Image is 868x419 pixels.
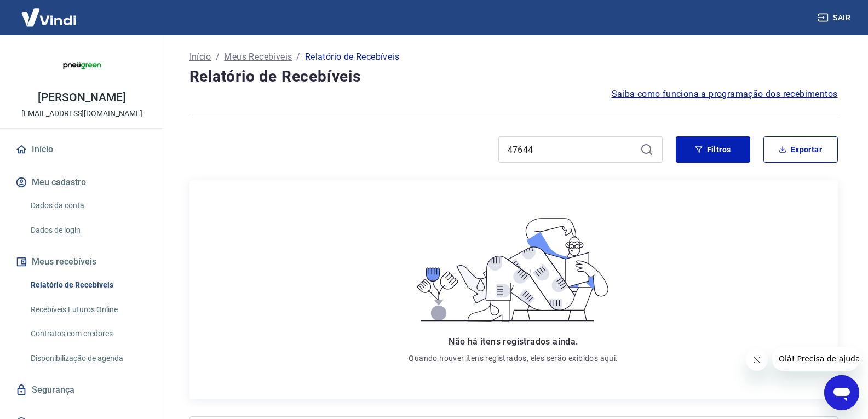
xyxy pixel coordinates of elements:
iframe: Fechar mensagem [746,349,768,371]
p: Relatório de Recebíveis [305,50,399,64]
p: / [296,50,300,64]
button: Sair [815,8,855,28]
p: [PERSON_NAME] [38,92,125,104]
a: Início [13,137,151,162]
button: Meus recebíveis [13,250,151,274]
a: Disponibilização de agenda [26,347,151,370]
a: Início [189,50,211,64]
input: Busque pelo número do pedido [508,141,636,158]
p: / [216,50,220,64]
button: Filtros [676,136,750,163]
a: Segurança [13,378,151,402]
button: Meu cadastro [13,170,151,194]
a: Contratos com credores [26,323,151,345]
span: Olá! Precisa de ajuda? [7,8,92,16]
p: [EMAIL_ADDRESS][DOMAIN_NAME] [21,108,142,119]
iframe: Botão para abrir a janela de mensagens [824,375,859,410]
img: 36b89f49-da00-4180-b331-94a16d7a18d9.jpeg [60,44,104,88]
a: Dados de login [26,219,151,242]
a: Relatório de Recebíveis [26,274,151,296]
button: Exportar [763,136,838,163]
img: Vindi [13,1,84,34]
a: Meus Recebíveis [224,50,292,64]
p: Quando houver itens registrados, eles serão exibidos aqui. [409,353,618,364]
h4: Relatório de Recebíveis [189,66,838,88]
a: Dados da conta [26,194,151,217]
iframe: Mensagem da empresa [772,347,859,371]
a: Recebíveis Futuros Online [26,299,151,321]
span: Não há itens registrados ainda. [449,336,578,347]
a: Saiba como funciona a programação dos recebimentos [612,88,838,101]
